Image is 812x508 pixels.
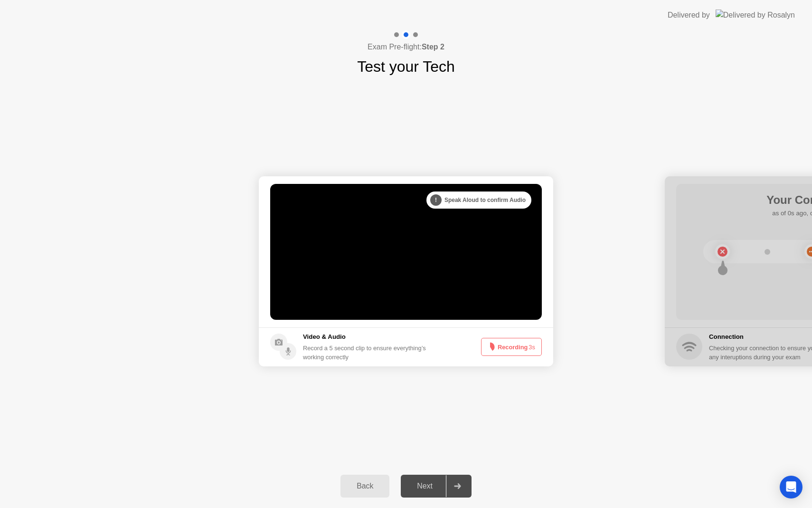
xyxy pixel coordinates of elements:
img: Delivered by Rosalyn [716,10,795,20]
span: 3s [529,344,535,351]
div: Back [343,482,387,490]
b: Step 2 [422,43,444,51]
div: Open Intercom Messenger [780,476,803,498]
h1: Test your Tech [357,55,455,78]
div: Delivered by [668,10,710,21]
div: Speak Aloud to confirm Audio [426,192,531,209]
div: Next [404,482,446,490]
h4: Exam Pre-flight: [368,41,444,53]
button: Recording3s [481,338,542,356]
button: Back [340,475,389,498]
button: Next [401,475,472,498]
div: Record a 5 second clip to ensure everything’s working correctly [303,344,430,362]
h5: Video & Audio [303,332,430,342]
div: ! [430,194,442,206]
